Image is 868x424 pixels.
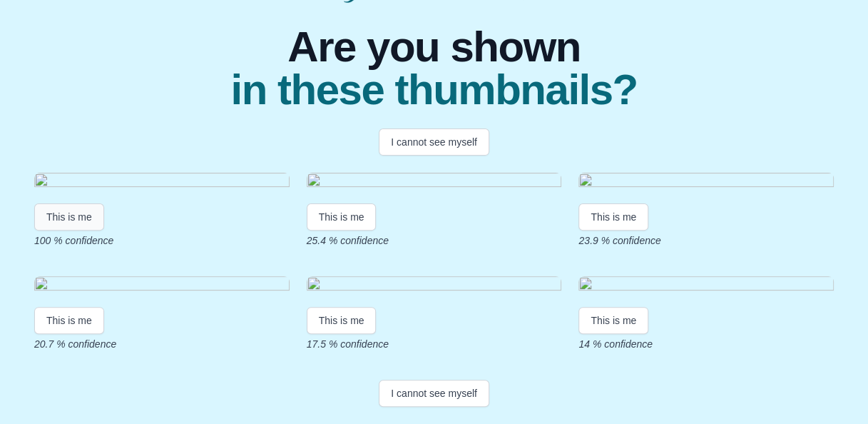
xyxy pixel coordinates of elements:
img: 9c6fe547614adf83fc4e365c2b0cadd28546b9df.gif [34,173,290,192]
span: in these thumbnails? [230,69,637,111]
button: I cannot see myself [379,128,489,156]
button: This is me [307,307,377,334]
img: 55ec0bee9d5f4172784975ecf5dfa2d82ac594cc.gif [578,173,834,192]
p: 23.9 % confidence [578,233,834,248]
button: This is me [34,307,104,334]
p: 20.7 % confidence [34,337,290,351]
button: This is me [578,307,648,334]
p: 14 % confidence [578,337,834,351]
p: 17.5 % confidence [307,337,562,351]
button: This is me [307,203,377,231]
p: 100 % confidence [34,233,290,248]
img: d5cd538289fd0756d17e19b27b4944420a0e9290.gif [307,276,562,296]
img: fe2e2bc70621c4ef1e2809e989afc9d4fe5cb7f6.gif [578,276,834,296]
button: This is me [578,203,648,231]
p: 25.4 % confidence [307,233,562,248]
img: ebe7d5febfddf4f9b82765f8a72610961ab369f1.gif [307,173,562,192]
button: This is me [34,203,104,231]
span: Are you shown [230,26,637,69]
img: addb966e2d7a17ba3ca3e3a4ccd3a406580f1cbd.gif [34,276,290,296]
button: I cannot see myself [379,380,489,407]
